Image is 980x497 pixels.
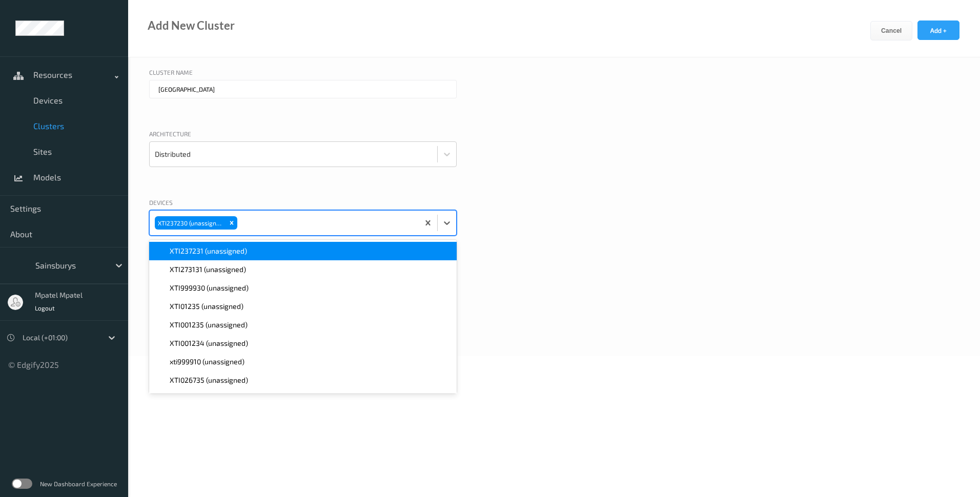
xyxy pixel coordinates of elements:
[155,216,226,230] div: XTI237230 (unassigned)
[170,357,244,367] span: xti999910 (unassigned)
[870,21,912,40] button: Cancel
[917,20,959,40] button: Add +
[170,375,248,385] span: XTI026735 (unassigned)
[170,320,248,330] span: XTI001235 (unassigned)
[170,246,247,256] span: XTI237231 (unassigned)
[170,283,249,293] span: XTI999930 (unassigned)
[149,129,457,141] div: Architecture
[148,20,235,31] div: Add New Cluster
[170,264,246,275] span: XTI273131 (unassigned)
[149,198,457,210] div: Devices
[149,68,457,80] div: Cluster Name
[226,216,237,230] div: Remove XTI237230 (unassigned)
[170,338,248,348] span: XTI001234 (unassigned)
[170,301,243,312] span: XTI01235 (unassigned)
